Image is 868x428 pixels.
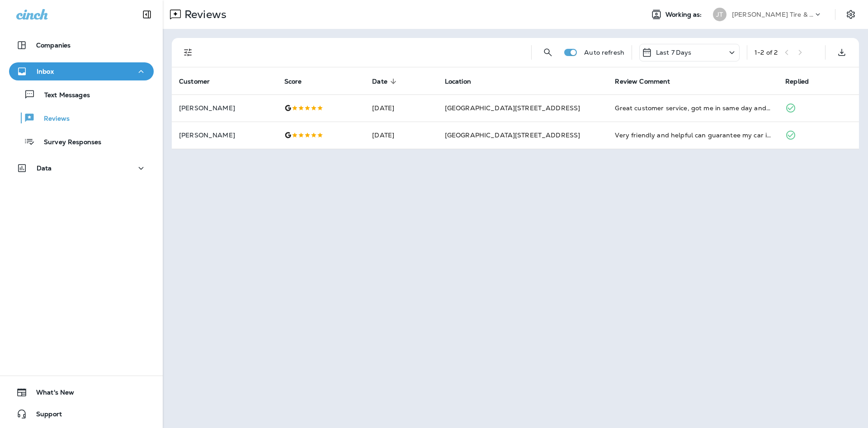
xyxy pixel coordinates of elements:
[365,122,437,149] td: [DATE]
[35,138,101,147] p: Survey Responses
[445,77,483,85] span: Location
[656,49,692,56] p: Last 7 Days
[584,49,624,56] p: Auto refresh
[9,405,154,423] button: Support
[9,159,154,177] button: Data
[27,389,74,400] span: What's New
[179,78,210,85] span: Customer
[365,94,437,122] td: [DATE]
[179,132,270,139] p: [PERSON_NAME]
[615,77,682,85] span: Review Comment
[445,78,471,85] span: Location
[35,91,90,100] p: Text Messages
[9,132,154,151] button: Survey Responses
[9,36,154,54] button: Companies
[665,11,704,19] span: Working as:
[37,165,52,172] p: Data
[27,410,62,421] span: Support
[179,77,222,85] span: Customer
[35,115,70,123] p: Reviews
[372,78,387,85] span: Date
[539,43,557,61] button: Search Reviews
[445,104,580,112] span: [GEOGRAPHIC_DATA][STREET_ADDRESS]
[785,78,809,85] span: Replied
[9,108,154,127] button: Reviews
[713,8,726,21] div: JT
[284,77,314,85] span: Score
[37,68,54,75] p: Inbox
[843,6,859,23] button: Settings
[615,103,771,113] div: Great customer service, got me in same day and done quickly. Thank you!
[9,85,154,104] button: Text Messages
[833,43,851,61] button: Export as CSV
[372,77,399,85] span: Date
[181,8,226,21] p: Reviews
[179,43,197,61] button: Filters
[732,11,813,18] p: [PERSON_NAME] Tire & Auto
[36,42,71,49] p: Companies
[615,131,771,140] div: Very friendly and helpful can guarantee my car is in good hands. Thank you Jensen Tire and Auto
[445,131,580,139] span: [GEOGRAPHIC_DATA][STREET_ADDRESS]
[179,104,270,112] p: [PERSON_NAME]
[785,77,821,85] span: Replied
[284,78,302,85] span: Score
[615,78,670,85] span: Review Comment
[9,383,154,401] button: What's New
[755,49,778,56] div: 1 - 2 of 2
[9,62,154,80] button: Inbox
[134,5,160,24] button: Collapse Sidebar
